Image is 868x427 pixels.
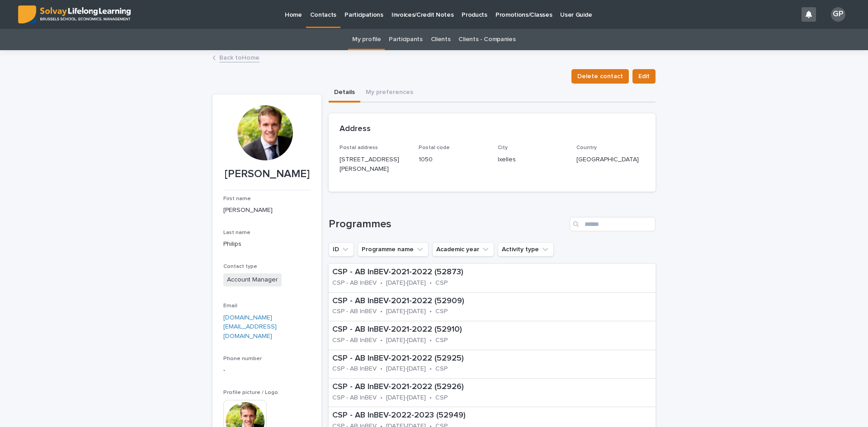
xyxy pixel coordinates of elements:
[223,390,278,395] span: Profile picture / Logo
[380,365,382,373] p: •
[223,264,257,269] span: Contact type
[332,308,377,315] p: CSP - AB InBEV
[498,242,554,257] button: Activity type
[435,308,448,315] p: CSP
[329,321,656,350] a: CSP - AB InBEV-2021-2022 (52910)CSP - AB InBEV•[DATE]-[DATE]•CSP
[332,279,377,287] p: CSP - AB InBEV
[358,242,429,257] button: Programme name
[332,337,377,344] p: CSP - AB InBEV
[380,394,382,402] p: •
[429,365,432,373] p: •
[329,350,656,379] a: CSP - AB InBEV-2021-2022 (52925)CSP - AB InBEV•[DATE]-[DATE]•CSP
[223,230,250,235] span: Last name
[429,337,432,344] p: •
[332,325,577,335] p: CSP - AB InBEV-2021-2022 (52910)
[386,279,426,287] p: [DATE]-[DATE]
[332,394,377,402] p: CSP - AB InBEV
[419,155,487,164] p: 1050
[638,72,650,81] span: Edit
[340,124,371,134] h2: Address
[576,145,597,150] span: Country
[577,72,623,81] span: Delete contact
[386,394,426,402] p: [DATE]-[DATE]
[498,155,566,164] p: Ixelles
[571,69,629,84] button: Delete contact
[431,29,451,50] a: Clients
[332,365,377,373] p: CSP - AB InBEV
[389,29,422,50] a: Participants
[386,365,426,373] p: [DATE]-[DATE]
[831,7,845,22] div: GP
[386,337,426,344] p: [DATE]-[DATE]
[332,267,579,277] p: CSP - AB InBEV-2021-2022 (52873)
[576,155,645,164] p: [GEOGRAPHIC_DATA]
[435,394,448,402] p: CSP
[429,279,432,287] p: •
[329,293,656,321] a: CSP - AB InBEV-2021-2022 (52909)CSP - AB InBEV•[DATE]-[DATE]•CSP
[360,84,419,103] button: My preferences
[380,279,382,287] p: •
[340,145,378,150] span: Postal address
[219,52,259,62] a: Back toHome
[223,356,262,361] span: Phone number
[498,145,508,150] span: City
[223,168,311,181] p: [PERSON_NAME]
[329,218,566,231] h1: Programmes
[332,382,579,392] p: CSP - AB InBEV-2021-2022 (52926)
[223,314,277,340] a: [DOMAIN_NAME][EMAIL_ADDRESS][DOMAIN_NAME]
[332,296,580,306] p: CSP - AB InBEV-2021-2022 (52909)
[386,308,426,315] p: [DATE]-[DATE]
[223,206,311,215] p: [PERSON_NAME]
[329,84,360,103] button: Details
[429,394,432,402] p: •
[223,273,282,286] span: Account Manager
[458,29,515,50] a: Clients - Companies
[435,365,448,373] p: CSP
[329,264,656,292] a: CSP - AB InBEV-2021-2022 (52873)CSP - AB InBEV•[DATE]-[DATE]•CSP
[223,239,311,249] p: Philips
[380,308,382,315] p: •
[340,155,408,174] p: [STREET_ADDRESS][PERSON_NAME]
[632,69,656,84] button: Edit
[429,308,432,315] p: •
[332,354,579,364] p: CSP - AB InBEV-2021-2022 (52925)
[435,337,448,344] p: CSP
[332,411,581,421] p: CSP - AB InBEV-2022-2023 (52949)
[18,5,131,23] img: ED0IkcNQHGZZMpCVrDht
[380,337,382,344] p: •
[223,196,251,202] span: First name
[570,217,656,231] input: Search
[223,366,311,375] p: -
[432,242,494,257] button: Academic year
[223,303,237,309] span: Email
[352,29,381,50] a: My profile
[329,242,354,257] button: ID
[329,379,656,407] a: CSP - AB InBEV-2021-2022 (52926)CSP - AB InBEV•[DATE]-[DATE]•CSP
[419,145,450,150] span: Postal code
[435,279,448,287] p: CSP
